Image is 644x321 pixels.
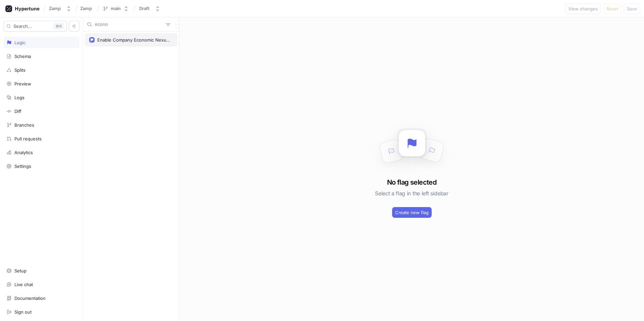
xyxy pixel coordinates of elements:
[568,7,598,11] span: View changes
[14,282,33,287] div: Live chat
[14,296,46,301] div: Documentation
[14,54,31,59] div: Schema
[14,268,26,273] div: Setup
[387,177,436,187] h3: No flag selected
[111,6,121,11] div: main
[14,150,33,155] div: Analytics
[14,40,25,45] div: Logic
[14,164,31,169] div: Settings
[14,95,24,100] div: Logs
[14,309,32,315] div: Sign out
[14,81,31,86] div: Preview
[627,7,637,11] span: Save
[53,23,64,29] div: K
[97,37,170,43] div: Enable Company Economic Nexus Report
[95,21,163,28] input: Search...
[14,109,21,114] div: Diff
[603,3,621,14] button: Reset
[14,122,34,128] div: Branches
[139,6,150,11] div: Draft
[392,207,432,218] button: Create new flag
[137,3,163,14] button: Draft
[80,6,92,11] span: Zamp
[565,3,601,14] button: View changes
[395,210,429,214] span: Create new flag
[14,136,42,141] div: Pull requests
[606,7,618,11] span: Reset
[624,3,640,14] button: Save
[13,24,32,28] span: Search...
[49,6,61,11] div: Zamp
[14,67,25,73] div: Splits
[100,3,131,14] button: main
[3,293,79,304] a: Documentation
[3,21,67,31] button: Search...K
[46,3,74,14] button: Zamp
[375,187,448,199] h5: Select a flag in the left sidebar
